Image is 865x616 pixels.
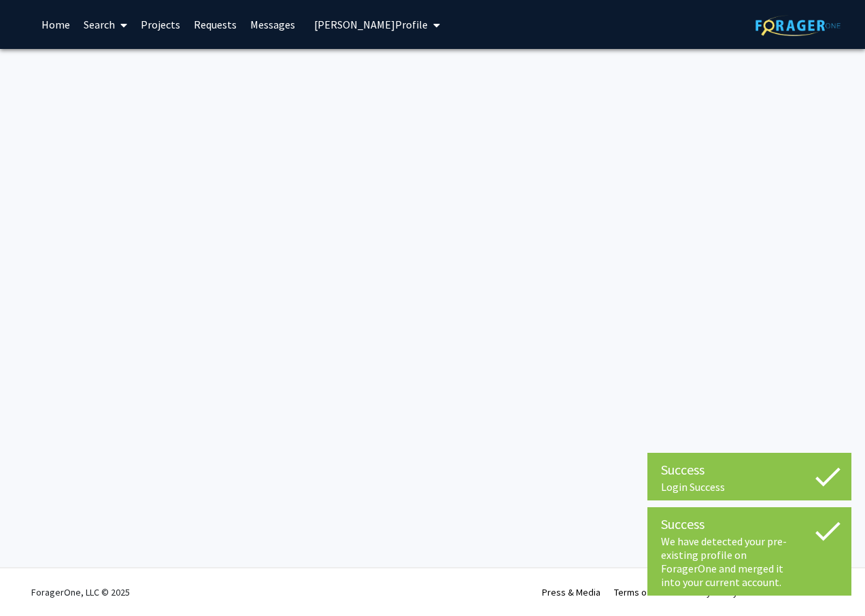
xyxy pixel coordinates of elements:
[661,514,838,534] div: Success
[661,460,838,480] div: Success
[134,1,187,48] a: Projects
[661,480,838,494] div: Login Success
[77,1,134,48] a: Search
[661,534,838,589] div: We have detected your pre-existing profile on ForagerOne and merged it into your current account.
[31,568,130,616] div: ForagerOne, LLC © 2025
[542,586,600,598] a: Press & Media
[614,586,668,598] a: Terms of Use
[314,18,428,31] span: [PERSON_NAME] Profile
[187,1,243,48] a: Requests
[243,1,302,48] a: Messages
[756,15,841,36] img: ForagerOne Logo
[35,1,77,48] a: Home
